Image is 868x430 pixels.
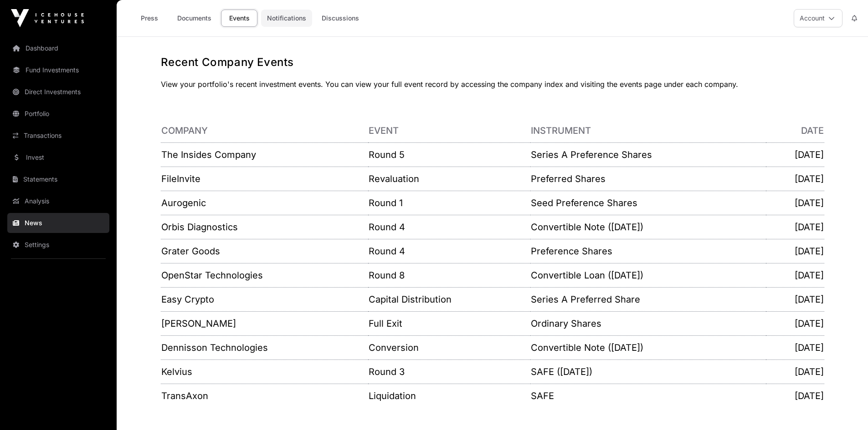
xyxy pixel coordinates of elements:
[369,172,529,185] p: Revaluation
[7,126,109,146] a: Transactions
[531,317,766,330] p: Ordinary Shares
[369,269,529,282] p: Round 8
[7,213,109,233] a: News
[11,9,84,27] img: Icehouse Ventures Logo
[131,10,168,27] a: Press
[766,269,823,282] p: [DATE]
[161,197,206,208] a: Aurogenic
[369,317,529,330] p: Full Exit
[766,293,823,306] p: [DATE]
[369,293,529,306] p: Capital Distribution
[531,172,766,185] p: Preferred Shares
[7,60,109,80] a: Fund Investments
[766,365,823,378] p: [DATE]
[7,191,109,211] a: Analysis
[7,38,109,58] a: Dashboard
[161,79,824,90] p: View your portfolio's recent investment events. You can view your full event record by accessing ...
[766,119,824,143] th: Date
[531,390,766,402] p: SAFE
[531,293,766,306] p: Series A Preferred Share
[531,221,766,233] p: Convertible Note ([DATE])
[531,197,766,209] p: Seed Preference Shares
[822,386,868,430] iframe: Chat Widget
[369,148,529,161] p: Round 5
[369,221,529,233] p: Round 4
[161,390,208,401] a: TransAxon
[161,366,192,377] a: Kelvius
[369,197,529,209] p: Round 1
[369,341,529,354] p: Conversion
[171,10,217,27] a: Documents
[161,119,369,143] th: Company
[161,149,256,160] a: The Insides Company
[530,119,766,143] th: Instrument
[531,245,766,258] p: Preference Shares
[161,222,238,233] a: Orbis Diagnostics
[766,341,823,354] p: [DATE]
[161,55,824,70] h1: Recent Company Events
[161,246,220,257] a: Grater Goods
[369,365,529,378] p: Round 3
[161,173,200,184] a: FileInvite
[7,82,109,102] a: Direct Investments
[161,294,214,305] a: Easy Crypto
[794,9,842,27] button: Account
[766,148,823,161] p: [DATE]
[7,169,109,189] a: Statements
[766,317,823,330] p: [DATE]
[766,390,823,402] p: [DATE]
[161,342,268,353] a: Dennisson Technologies
[7,104,109,124] a: Portfolio
[369,245,529,258] p: Round 4
[316,10,365,27] a: Discussions
[531,341,766,354] p: Convertible Note ([DATE])
[531,148,766,161] p: Series A Preference Shares
[261,10,312,27] a: Notifications
[161,318,236,329] a: [PERSON_NAME]
[221,10,257,27] a: Events
[369,390,529,402] p: Liquidation
[368,119,530,143] th: Event
[531,365,766,378] p: SAFE ([DATE])
[7,235,109,255] a: Settings
[766,172,823,185] p: [DATE]
[531,269,766,282] p: Convertible Loan ([DATE])
[766,197,823,209] p: [DATE]
[7,147,109,167] a: Invest
[766,245,823,258] p: [DATE]
[161,270,263,281] a: OpenStar Technologies
[766,221,823,233] p: [DATE]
